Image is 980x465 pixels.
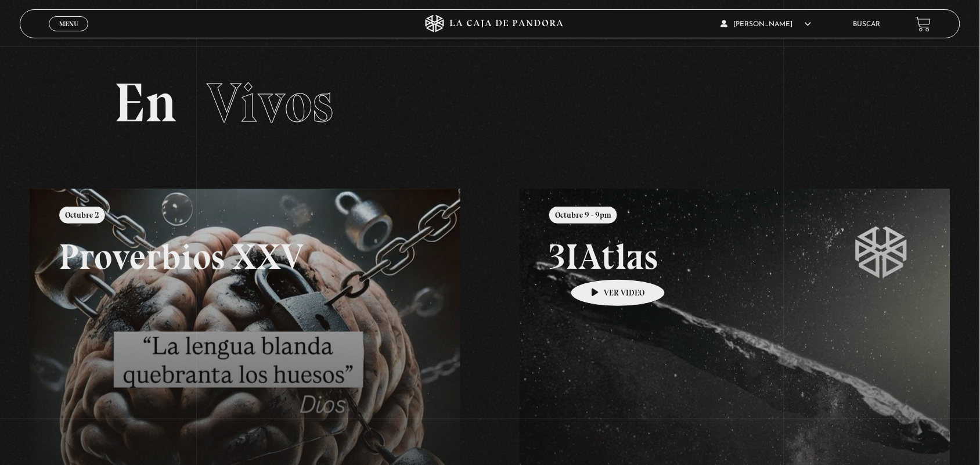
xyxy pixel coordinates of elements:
[853,21,881,28] a: Buscar
[114,75,866,131] h2: En
[207,70,333,136] span: Vivos
[59,20,78,27] span: Menu
[55,30,82,38] span: Cerrar
[721,21,812,28] span: [PERSON_NAME]
[916,16,931,32] a: View your shopping cart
